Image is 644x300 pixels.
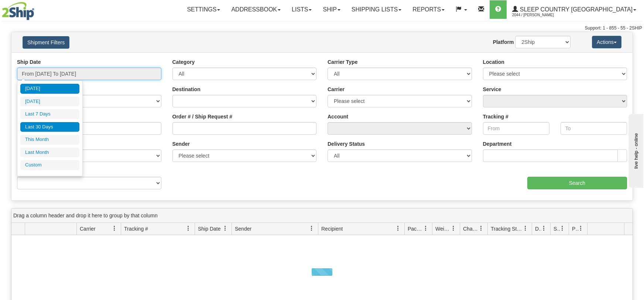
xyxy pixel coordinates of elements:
[575,222,587,235] a: Pickup Status filter column settings
[108,222,121,235] a: Carrier filter column settings
[182,222,195,235] a: Tracking # filter column settings
[172,113,233,120] label: Order # / Ship Request #
[483,58,504,66] label: Location
[538,222,550,235] a: Delivery Status filter column settings
[80,225,96,232] span: Carrier
[172,86,201,93] label: Destination
[493,38,514,46] label: Platform
[172,140,190,148] label: Sender
[483,140,512,148] label: Department
[407,0,450,19] a: Reports
[20,135,79,145] li: This Month
[475,222,487,235] a: Charge filter column settings
[2,25,642,31] div: Support: 1 - 855 - 55 - 2SHIP
[23,36,69,49] button: Shipment Filters
[346,0,407,19] a: Shipping lists
[447,222,460,235] a: Weight filter column settings
[124,225,148,232] span: Tracking #
[321,225,343,232] span: Recipient
[463,225,479,232] span: Charge
[518,6,633,13] span: Sleep Country [GEOGRAPHIC_DATA]
[317,0,346,19] a: Ship
[172,58,195,66] label: Category
[554,225,560,232] span: Shipment Issues
[527,177,627,189] input: Search
[483,113,508,120] label: Tracking #
[6,6,68,12] div: live help - online
[561,122,627,135] input: To
[20,109,79,119] li: Last 7 Days
[483,122,549,135] input: From
[198,225,220,232] span: Ship Date
[507,0,642,19] a: Sleep Country [GEOGRAPHIC_DATA] 2044 / [PERSON_NAME]
[519,222,532,235] a: Tracking Status filter column settings
[226,0,286,19] a: Addressbook
[11,208,633,223] div: grid grouping header
[572,225,578,232] span: Pickup Status
[219,222,232,235] a: Ship Date filter column settings
[328,86,345,93] label: Carrier
[592,36,621,48] button: Actions
[20,84,79,94] li: [DATE]
[627,112,643,187] iframe: chat widget
[556,222,569,235] a: Shipment Issues filter column settings
[328,140,365,148] label: Delivery Status
[20,160,79,170] li: Custom
[392,222,404,235] a: Recipient filter column settings
[328,58,357,66] label: Carrier Type
[408,225,423,232] span: Packages
[491,225,523,232] span: Tracking Status
[235,225,251,232] span: Sender
[535,225,541,232] span: Delivery Status
[512,11,568,19] span: 2044 / [PERSON_NAME]
[17,58,41,66] label: Ship Date
[328,113,348,120] label: Account
[181,0,226,19] a: Settings
[20,148,79,158] li: Last Month
[483,86,501,93] label: Service
[435,225,451,232] span: Weight
[2,2,34,20] img: logo2044.jpg
[20,97,79,107] li: [DATE]
[286,0,317,19] a: Lists
[305,222,318,235] a: Sender filter column settings
[419,222,432,235] a: Packages filter column settings
[20,122,79,132] li: Last 30 Days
